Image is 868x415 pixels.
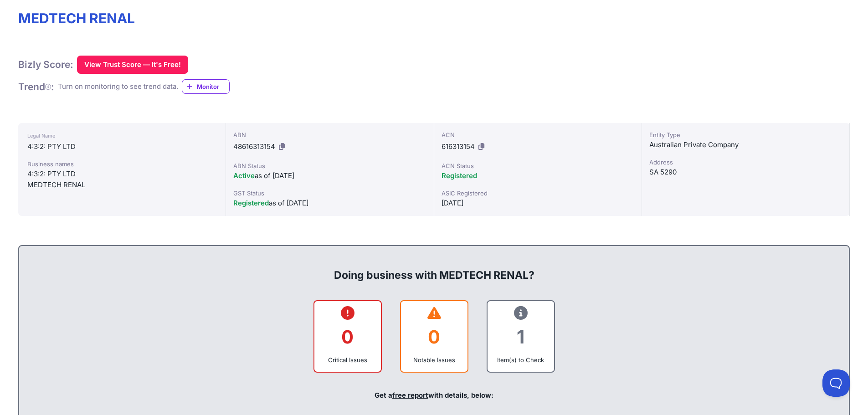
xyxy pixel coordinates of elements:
div: MEDTECH RENAL [27,179,216,190]
span: Active [233,171,255,180]
div: SA 5290 [649,167,842,178]
a: Monitor [182,79,230,94]
span: Monitor [197,82,229,91]
div: as of [DATE] [233,198,426,209]
div: Notable Issues [408,355,460,364]
div: GST Status [233,189,426,198]
div: Business names [27,159,216,169]
div: 0 [408,318,460,355]
h1: Bizly Score: [18,58,73,71]
div: 0 [322,318,374,355]
div: [DATE] [442,198,634,209]
div: Address [649,158,842,167]
div: Item(s) to Check [495,355,547,364]
iframe: Toggle Customer Support [822,369,850,397]
a: free report [392,391,428,400]
h1: Trend : [18,81,54,93]
div: ABN Status [233,161,426,170]
span: 48616313154 [233,142,275,151]
div: ASIC Registered [442,189,634,198]
div: ABN [233,130,426,139]
span: Registered [442,171,477,180]
h1: MEDTECH RENAL [18,10,850,26]
div: as of [DATE] [233,170,426,181]
div: Entity Type [649,130,842,139]
div: Doing business with MEDTECH RENAL? [28,253,840,282]
div: Australian Private Company [649,139,842,150]
div: Critical Issues [322,355,374,364]
span: 616313154 [442,142,475,151]
span: Registered [233,199,269,207]
div: ACN Status [442,161,634,170]
span: Get a with details, below: [375,391,493,400]
div: 1 [495,318,547,355]
div: 4:3:2: PTY LTD [27,141,216,152]
div: 4:3:2: PTY LTD [27,169,216,179]
div: ACN [442,130,634,139]
div: Legal Name [27,130,216,141]
button: View Trust Score — It's Free! [77,56,188,74]
div: Turn on monitoring to see trend data. [58,82,178,92]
